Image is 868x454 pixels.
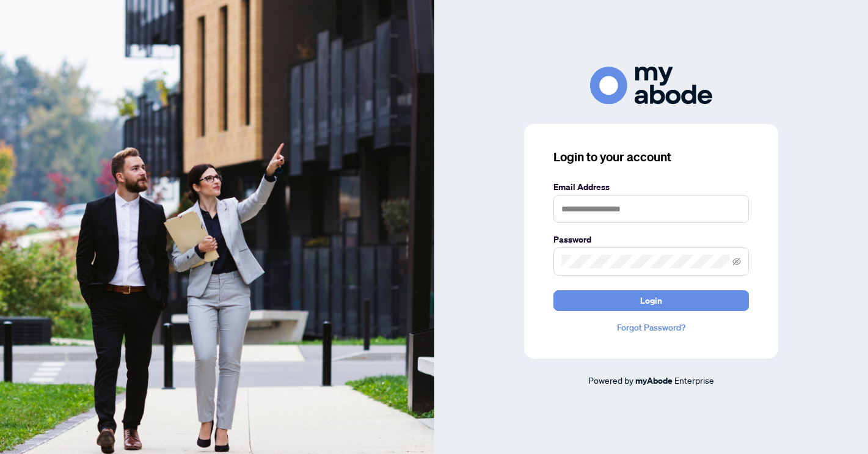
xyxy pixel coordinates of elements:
label: Password [553,233,749,246]
span: Enterprise [674,375,714,386]
label: Email Address [553,180,749,194]
a: myAbode [635,374,673,387]
span: Login [640,291,662,310]
button: Login [553,290,749,311]
img: ma-logo [590,67,712,104]
span: Powered by [588,375,633,386]
h3: Login to your account [553,148,749,166]
span: eye-invisible [732,257,741,266]
a: Forgot Password? [553,321,749,334]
